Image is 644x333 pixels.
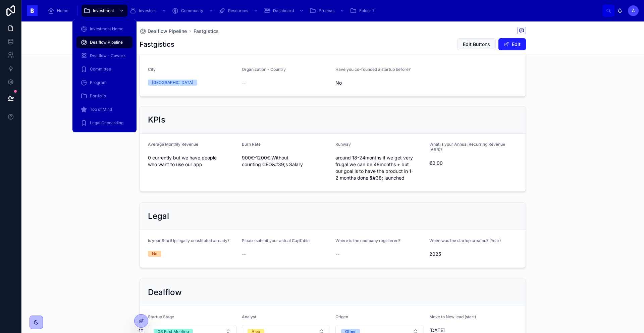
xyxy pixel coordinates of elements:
h2: Dealflow [148,287,182,298]
span: Edit Buttons [463,41,490,48]
span: Organization - Country [242,67,286,72]
img: App logo [27,5,38,16]
span: Analyst [242,314,256,319]
span: City [148,67,156,72]
h2: KPIs [148,114,165,125]
div: [GEOGRAPHIC_DATA] [152,80,193,86]
a: Resources [217,5,262,17]
span: À [632,8,635,13]
span: No [335,80,424,86]
span: -- [242,80,246,86]
span: Legal Onboarding [90,120,123,126]
span: Please submit your actual CapTable [242,238,310,243]
span: Program [90,80,107,85]
span: Folder 7 [359,8,375,13]
span: Resources [228,8,248,13]
span: -- [335,251,339,257]
button: Edit Buttons [457,38,496,50]
span: Home [57,8,68,13]
a: Investors [127,5,170,17]
button: Edit [498,38,526,50]
span: Top of Mind [90,107,112,112]
span: Pruebas [319,8,334,13]
span: When was the startup created? (Year) [429,238,501,243]
span: Burn Rate [242,142,261,147]
a: Dashboard [262,5,307,17]
span: -- [242,251,246,257]
span: Investors [139,8,156,13]
a: Legal Onboarding [76,117,132,129]
div: No [152,251,157,257]
span: Origen [335,314,348,319]
a: Investment Home [76,23,132,35]
span: Is your StartUp legally constituted already? [148,238,229,243]
a: Dealflow Pipeline [76,36,132,48]
a: Program [76,77,132,89]
span: 2025 [429,251,518,257]
span: Dashboard [273,8,294,13]
a: Community [170,5,217,17]
span: Investment [93,8,114,13]
span: 900€-1200€ Without counting CEO&#39;s Salary [242,154,330,168]
span: Dealflow - Cowork [90,53,126,58]
a: Top of Mind [76,103,132,115]
a: Fastgistics [194,28,219,35]
span: Startup Stage [148,314,174,319]
span: €0,00 [429,160,518,166]
span: Runway [335,142,351,147]
a: Investment [82,5,127,17]
a: Pruebas [307,5,348,17]
span: around 18-24months if we get very frugal we can be 48months + but our goal is to have the product... [335,154,424,181]
span: Committee [90,66,111,72]
a: Committee [76,63,132,75]
a: Portfolio [76,90,132,102]
a: Dealflow Pipeline [140,28,187,35]
span: Average Monthly Revenue [148,142,198,147]
a: Home [46,5,73,17]
span: Move to New lead (start) [429,314,476,319]
a: Dealflow - Cowork [76,50,132,62]
div: scrollable content [43,3,602,18]
h2: Legal [148,211,169,222]
span: Have you co-founded a startup before? [335,67,411,72]
a: Folder 7 [348,5,379,17]
span: 0 currently but we have people who want to use our app [148,154,236,168]
h1: Fastgistics [140,40,174,49]
span: Where is the company registered? [335,238,400,243]
span: What is your Annual Recurring Revenue (ARR)? [429,142,505,152]
span: Community [181,8,203,13]
span: Dealflow Pipeline [90,40,123,45]
span: Portfolio [90,93,106,99]
span: Dealflow Pipeline [148,28,187,35]
span: Investment Home [90,26,123,32]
